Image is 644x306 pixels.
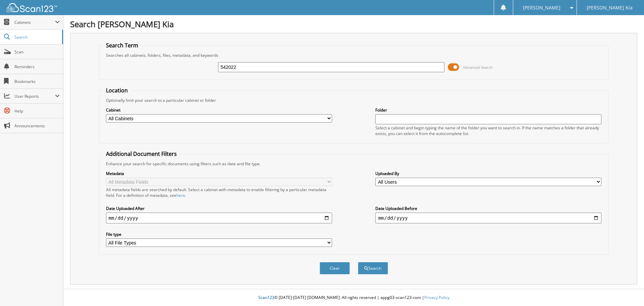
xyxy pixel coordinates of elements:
div: Select a cabinet and begin typing the name of the folder you want to search in. If the name match... [375,125,601,136]
span: Reminders [14,64,60,70]
legend: Location [103,87,131,94]
div: © [DATE]-[DATE] [DOMAIN_NAME]. All rights reserved | appg03-scan123-com | [63,290,644,306]
label: Date Uploaded Before [375,206,601,211]
span: User Reports [14,93,55,99]
img: scan123-logo-white.svg [7,3,57,12]
a: Privacy Policy [424,295,449,300]
h1: Search [PERSON_NAME] Kia [70,18,637,30]
legend: Additional Document Filters [103,150,180,158]
label: Folder [375,107,601,113]
label: File type [106,231,332,237]
a: here [176,192,185,198]
span: Scan123 [258,295,274,300]
span: Advanced Search [463,65,493,70]
input: start [106,213,332,223]
div: Enhance your search for specific documents using filters such as date and file type. [103,161,605,167]
span: Help [14,108,60,114]
div: All metadata fields are searched by default. Select a cabinet with metadata to enable filtering b... [106,187,332,198]
iframe: Chat Widget [610,274,644,306]
span: Announcements [14,123,60,129]
legend: Search Term [103,42,142,49]
span: Scan [14,49,60,55]
label: Cabinet [106,107,332,113]
div: Searches all cabinets, folders, files, metadata, and keywords [103,52,605,58]
label: Metadata [106,171,332,176]
label: Uploaded By [375,171,601,176]
span: Search [14,34,59,40]
span: Bookmarks [14,79,60,84]
button: Clear [320,262,350,274]
span: Cabinets [14,19,55,25]
span: [PERSON_NAME] [523,6,560,10]
span: [PERSON_NAME] Kia [587,6,633,10]
label: Date Uploaded After [106,206,332,211]
input: end [375,213,601,223]
button: Search [358,262,388,274]
div: Optionally limit your search to a particular cabinet or folder [103,97,605,103]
